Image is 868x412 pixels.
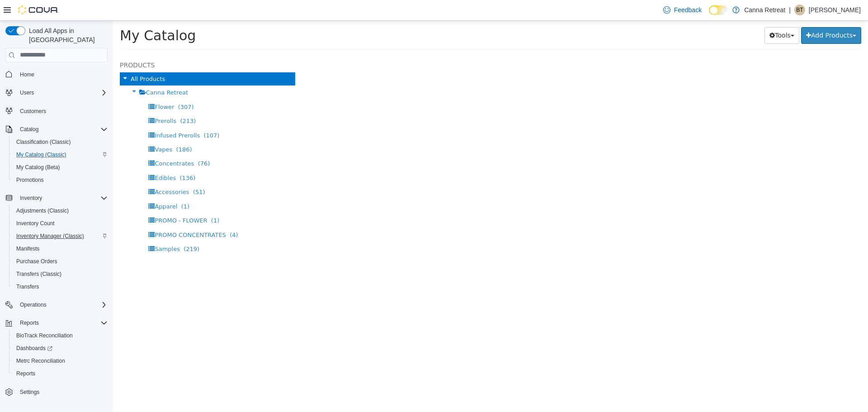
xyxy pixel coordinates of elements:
span: Promotions [13,175,108,185]
span: Reports [20,319,39,327]
a: Home [16,69,38,80]
button: Operations [2,298,111,311]
span: Concentrates [42,139,81,146]
span: Load All Apps in [GEOGRAPHIC_DATA] [25,26,108,44]
span: Purchase Orders [13,256,108,267]
span: (219) [71,225,86,232]
span: (1) [98,196,106,203]
button: Tools [651,6,686,23]
span: Customers [20,108,46,115]
button: Manifests [9,242,111,255]
span: (307) [65,83,81,90]
a: Reports [13,368,39,379]
a: Customers [16,106,50,117]
span: Inventory [20,194,42,202]
span: Inventory Count [13,218,108,229]
span: Feedback [674,5,702,14]
a: Promotions [13,175,47,185]
a: Purchase Orders [13,256,61,267]
a: Adjustments (Classic) [13,205,72,216]
span: Metrc Reconciliation [16,357,65,365]
a: Inventory Manager (Classic) [13,231,88,242]
span: Inventory Manager (Classic) [16,232,84,240]
span: Operations [16,299,108,310]
span: (76) [85,139,97,146]
span: Users [16,87,108,98]
p: [PERSON_NAME] [809,5,861,15]
a: My Catalog (Classic) [13,149,70,160]
span: Customers [16,105,108,117]
span: (4) [117,211,125,218]
a: Transfers (Classic) [13,269,65,279]
button: Customers [2,104,111,118]
span: BioTrack Reconciliation [16,332,73,339]
button: BioTrack Reconciliation [9,329,111,342]
button: Transfers [9,280,111,293]
span: Settings [16,386,108,398]
span: Inventory Count [16,220,55,227]
span: Reports [13,368,108,379]
a: Manifests [13,243,43,254]
img: Cova [18,5,59,14]
span: Inventory [16,193,108,204]
span: My Catalog (Classic) [13,149,108,160]
span: PROMO - FLOWER [42,196,94,203]
span: My Catalog (Beta) [13,162,108,173]
span: My Catalog [7,7,83,23]
span: Reports [16,370,35,377]
span: Adjustments (Classic) [16,207,69,214]
span: Manifests [13,243,108,254]
span: Settings [20,388,39,396]
span: Promotions [16,176,44,184]
span: (213) [67,97,83,104]
span: Catalog [20,126,38,133]
a: Metrc Reconciliation [13,355,69,366]
span: Users [20,89,34,96]
span: (51) [80,168,92,175]
span: Inventory Manager (Classic) [13,231,108,242]
div: Brandon Turcotte [794,5,805,15]
button: Classification (Classic) [9,136,111,148]
span: Purchase Orders [16,258,57,265]
a: Feedback [660,1,705,19]
button: Settings [2,385,111,398]
a: Dashboards [13,343,56,354]
span: Manifests [16,245,39,252]
span: Dashboards [13,343,108,354]
span: (186) [63,125,79,132]
span: Classification (Classic) [16,138,71,146]
button: My Catalog (Beta) [9,161,111,174]
button: Users [2,86,111,99]
span: Apparel [42,182,64,189]
span: Canna Retreat [33,68,75,75]
span: (136) [66,154,82,161]
a: Dashboards [9,342,111,355]
button: Inventory [16,193,46,204]
button: Add Products [688,6,748,23]
button: Reports [16,317,42,328]
p: | [789,5,791,15]
span: Catalog [16,124,108,135]
button: Users [16,87,38,98]
span: Prerolls [42,97,63,104]
button: Reports [2,317,111,329]
a: My Catalog (Beta) [13,162,64,173]
span: Samples [42,225,67,232]
span: Transfers [16,283,39,290]
button: Inventory Manager (Classic) [9,230,111,242]
button: Operations [16,299,50,310]
button: Reports [9,367,111,380]
button: Adjustments (Classic) [9,204,111,217]
button: My Catalog (Classic) [9,148,111,161]
span: Vapes [42,125,59,132]
span: Home [20,71,34,78]
span: Edibles [42,154,63,161]
span: Operations [20,301,47,308]
span: PROMO CONCENTRATES [42,211,113,218]
span: Metrc Reconciliation [13,355,108,366]
span: Dashboards [16,345,52,352]
button: Home [2,68,111,81]
span: Infused Prerolls [42,111,87,118]
button: Purchase Orders [9,255,111,268]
